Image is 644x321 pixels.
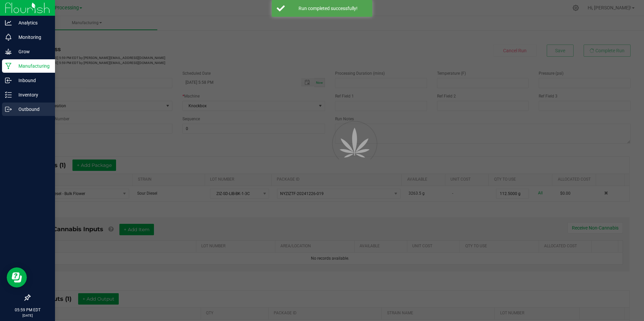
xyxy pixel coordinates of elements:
p: Monitoring [12,33,52,41]
inline-svg: Manufacturing [5,63,12,69]
p: Inbound [12,76,52,84]
inline-svg: Outbound [5,106,12,113]
inline-svg: Monitoring [5,34,12,41]
p: [DATE] [3,313,52,318]
p: 05:59 PM EDT [3,307,52,313]
iframe: Resource center [7,267,27,287]
p: Inventory [12,91,52,99]
inline-svg: Grow [5,48,12,55]
inline-svg: Inbound [5,77,12,84]
div: Run completed successfully! [288,5,367,12]
p: Manufacturing [12,62,52,70]
p: Grow [12,48,52,56]
inline-svg: Analytics [5,19,12,26]
p: Analytics [12,19,52,27]
inline-svg: Inventory [5,91,12,98]
p: Outbound [12,105,52,113]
